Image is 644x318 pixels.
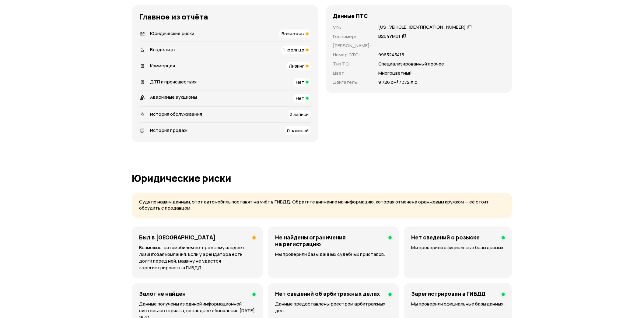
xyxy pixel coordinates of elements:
[139,234,215,241] h4: Был в [GEOGRAPHIC_DATA]
[378,61,444,67] p: Специализированный прочее
[275,234,384,247] h4: Не найдены ограничения на регистрацию
[132,173,512,184] h1: Юридические риски
[296,95,304,101] span: Нет
[296,79,304,85] span: Нет
[333,70,371,76] p: Цвет :
[378,24,466,30] div: [US_VEHICLE_IDENTIFICATION_NUMBER]
[150,46,175,53] span: Владельцы
[333,79,371,86] p: Двигатель :
[275,291,380,297] h4: Нет сведений об арбитражных делах
[150,30,194,37] span: Юридические риски
[275,301,392,314] p: Данные предоставлены реестром арбитражных дел.
[282,30,304,37] span: Возможны
[333,42,371,49] p: [PERSON_NAME] :
[139,291,186,297] h4: Залог не найден
[150,111,202,117] span: История обслуживания
[333,12,368,19] h4: Данные ПТС
[378,51,404,58] p: 9963243415
[150,79,197,85] span: ДТП и происшествия
[287,127,309,134] span: 0 записей
[333,33,371,40] p: Госномер :
[411,244,505,251] p: Мы проверили официальные базы данных.
[150,94,197,100] span: Аварийные аукционы
[150,62,175,69] span: Коммерция
[283,47,304,53] span: 1, юрлицо
[139,199,505,211] p: Судя по нашим данным, этот автомобиль поставят на учёт в ГИБДД. Обратите внимание на информацию, ...
[139,12,311,21] h3: Главное из отчёта
[333,51,371,58] p: Номер СТС :
[289,63,304,69] span: Лизинг
[411,234,480,241] h4: Нет сведений о розыске
[150,127,187,133] span: История продаж
[378,79,418,86] p: 9 726 см³ / 372 л.с.
[378,33,400,40] div: В204УМ01
[378,70,411,76] p: Многоцветный
[290,111,309,118] span: 3 записи
[139,244,256,271] p: Возможно, автомобилем по-прежнему владеет лизинговая компания. Если у арендатора есть долги перед...
[333,61,371,67] p: Тип ТС :
[411,301,505,308] p: Мы проверили официальные базы данных.
[411,291,485,297] h4: Зарегистрирован в ГИБДД
[333,24,371,31] p: VIN :
[275,251,392,258] p: Мы проверили базы данных судебных приставов.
